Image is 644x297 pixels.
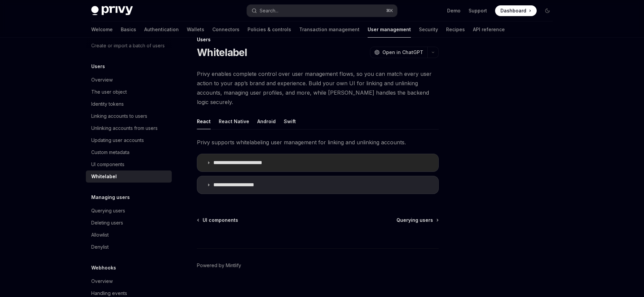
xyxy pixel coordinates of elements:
[247,5,397,17] button: Open search
[299,21,360,38] a: Transaction management
[469,7,487,14] a: Support
[86,86,172,98] a: The user object
[495,5,537,16] a: Dashboard
[368,21,411,38] a: User management
[447,7,461,14] a: Demo
[86,134,172,146] a: Updating user accounts
[187,21,204,38] a: Wallets
[419,21,438,38] a: Security
[542,5,553,16] button: Toggle dark mode
[257,113,276,129] div: Android
[121,21,136,38] a: Basics
[91,243,109,251] div: Denylist
[197,138,439,147] span: Privy supports whitelabeling user management for linking and unlinking accounts.
[86,110,172,122] a: Linking accounts to users
[284,113,296,129] div: Swift
[86,122,172,134] a: Unlinking accounts from users
[86,74,172,86] a: Overview
[91,124,158,132] div: Unlinking accounts from users
[86,275,172,287] a: Overview
[91,21,113,38] a: Welcome
[91,172,117,181] div: Whitelabel
[91,207,125,215] div: Querying users
[396,217,438,224] a: Querying users
[203,217,238,224] span: UI components
[198,217,238,224] a: UI components
[86,146,172,158] a: Custom metadata
[86,241,172,253] a: Denylist
[260,7,278,15] div: Search...
[248,21,291,38] a: Policies & controls
[86,217,172,229] a: Deleting users
[197,46,247,58] h1: Whitelabel
[396,217,433,224] span: Querying users
[91,219,123,227] div: Deleting users
[91,277,113,285] div: Overview
[500,7,526,14] span: Dashboard
[219,113,249,129] div: React Native
[91,136,144,144] div: Updating user accounts
[91,112,147,120] div: Linking accounts to users
[91,231,109,239] div: Allowlist
[86,98,172,110] a: Identity tokens
[91,88,127,96] div: The user object
[86,229,172,241] a: Allowlist
[86,158,172,170] a: UI components
[91,193,130,201] h5: Managing users
[370,47,427,58] button: Open in ChatGPT
[91,160,124,168] div: UI components
[197,113,211,129] div: React
[91,76,113,84] div: Overview
[197,69,439,107] span: Privy enables complete control over user management flows, so you can match every user action to ...
[91,264,116,272] h5: Webhooks
[91,100,124,108] div: Identity tokens
[144,21,179,38] a: Authentication
[197,36,439,43] div: Users
[212,21,239,38] a: Connectors
[86,205,172,217] a: Querying users
[473,21,505,38] a: API reference
[446,21,465,38] a: Recipes
[91,148,129,156] div: Custom metadata
[197,262,241,269] a: Powered by Mintlify
[91,6,133,15] img: dark logo
[91,62,105,70] h5: Users
[382,49,423,56] span: Open in ChatGPT
[386,8,393,13] span: ⌘ K
[86,170,172,183] a: Whitelabel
